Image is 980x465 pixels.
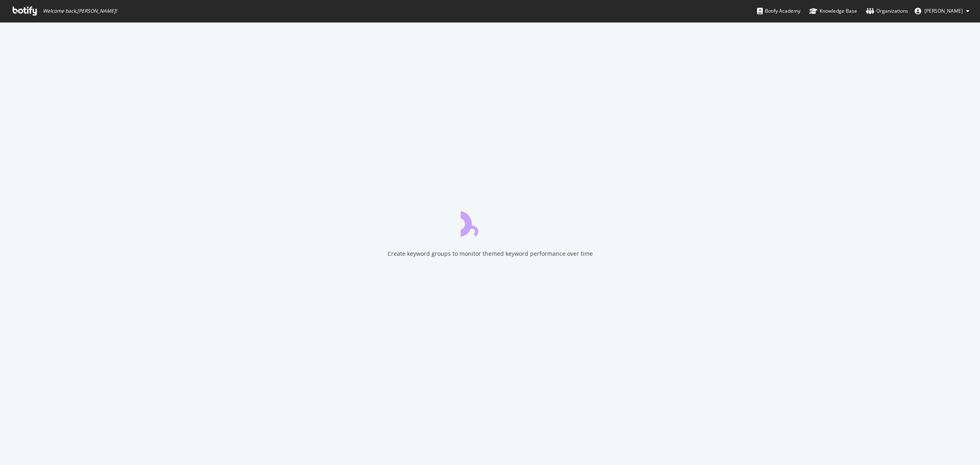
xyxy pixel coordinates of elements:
[757,7,800,15] div: Botify Academy
[866,7,908,15] div: Organizations
[924,7,963,14] span: Fabien Borsa
[43,8,117,14] span: Welcome back, [PERSON_NAME] !
[809,7,857,15] div: Knowledge Base
[908,4,976,18] button: [PERSON_NAME]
